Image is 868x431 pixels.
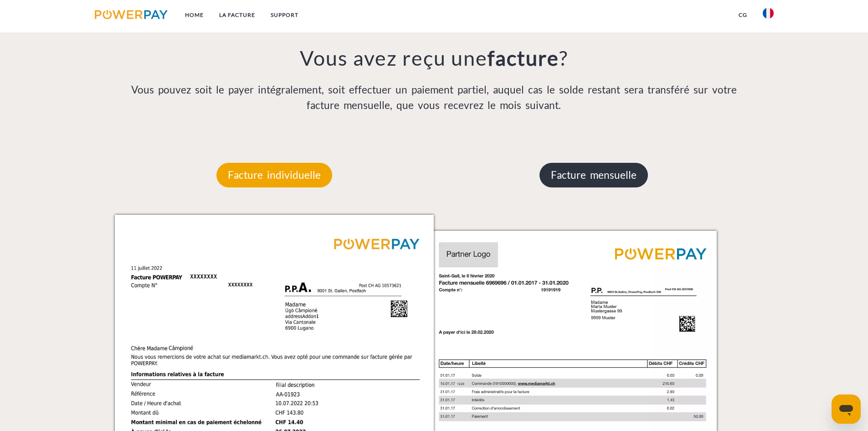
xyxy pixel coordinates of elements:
a: LA FACTURE [211,7,263,23]
iframe: Bouton de lancement de la fenêtre de messagerie [832,395,861,424]
p: Facture individuelle [216,163,332,187]
p: Facture mensuelle [539,163,648,187]
img: fr [763,8,774,19]
img: logo-powerpay.svg [95,10,168,19]
a: CG [731,7,755,23]
p: Vous pouvez soit le payer intégralement, soit effectuer un paiement partiel, auquel cas le solde ... [115,82,754,113]
a: Support [263,7,306,23]
a: Home [177,7,211,23]
h3: Vous avez reçu une ? [115,45,754,71]
b: facture [488,46,559,70]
